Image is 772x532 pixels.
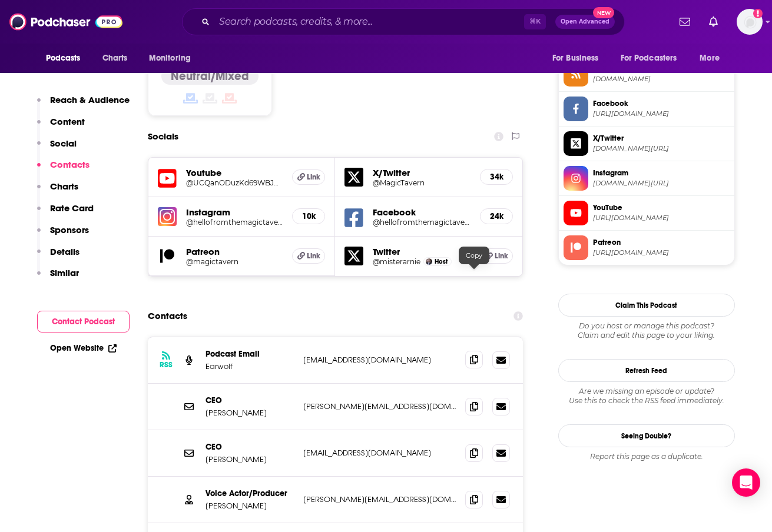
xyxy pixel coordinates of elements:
input: Search podcasts, credits, & more... [214,12,524,31]
span: For Business [552,50,599,66]
span: More [700,50,720,66]
span: Host [435,258,448,265]
p: Reach & Audience [50,94,130,105]
h5: 10k [302,211,315,221]
button: Reach & Audience [37,94,130,116]
span: https://www.facebook.com/hellofromthemagictavern [593,109,730,118]
p: Sponsors [50,224,89,235]
button: Details [37,246,79,268]
p: CEO [206,395,294,405]
a: Seeing Double? [558,424,735,447]
span: YouTube [593,202,730,213]
a: @misterarnie [373,257,420,266]
button: Charts [37,181,78,202]
button: open menu [544,47,614,69]
a: Podchaser - Follow, Share and Rate Podcasts [9,11,122,33]
span: Link [307,251,320,261]
span: ⌘ K [524,14,546,29]
p: [PERSON_NAME] [206,408,294,418]
a: @magictavern [186,257,283,266]
span: Monitoring [149,50,191,66]
button: Refresh Feed [558,359,735,382]
h3: RSS [160,360,173,370]
h5: Youtube [186,167,283,178]
button: Contact Podcast [37,311,130,332]
span: Podcasts [46,50,81,66]
p: [PERSON_NAME] [206,501,294,511]
a: Link [292,169,325,185]
p: [EMAIL_ADDRESS][DOMAIN_NAME] [303,355,456,365]
a: RSS Feed[DOMAIN_NAME] [564,62,730,87]
a: @UCQanODuzKd69WBJmd_6m9Jw [186,178,283,187]
a: @MagicTavern [373,178,471,187]
button: Show profile menu [737,9,763,35]
button: open menu [141,47,206,69]
span: Open Advanced [561,19,609,25]
button: open menu [38,47,96,69]
span: Do you host or manage this podcast? [558,321,735,331]
p: Similar [50,267,79,278]
div: Claim and edit this page to your liking. [558,321,735,340]
p: [PERSON_NAME][EMAIL_ADDRESS][DOMAIN_NAME] [303,494,456,504]
img: Arnie Niekamp [426,258,432,265]
span: Link [495,251,508,261]
span: Instagram [593,168,730,178]
a: @hellofromthemagictavern [373,218,471,227]
a: Link [480,248,513,264]
span: X/Twitter [593,133,730,144]
a: Patreon[URL][DOMAIN_NAME] [564,235,730,260]
div: Open Intercom Messenger [732,468,760,497]
button: Sponsors [37,224,89,246]
h5: X/Twitter [373,167,471,178]
img: iconImage [158,207,177,226]
span: https://www.youtube.com/channel/UCQanODuzKd69WBJmd_6m9Jw [593,214,730,222]
h5: Twitter [373,246,471,257]
h5: Instagram [186,207,283,218]
p: Earwolf [206,361,294,371]
button: open menu [691,47,734,69]
div: Copy [459,247,489,264]
a: @hellofromthemagictavern [186,218,283,227]
p: Podcast Email [206,349,294,359]
h5: 34k [490,172,503,182]
span: Link [307,172,320,182]
a: Charts [95,47,135,69]
a: Instagram[DOMAIN_NAME][URL] [564,166,730,191]
h5: 24k [490,211,503,221]
h2: Contacts [148,305,187,327]
span: For Podcasters [621,50,677,66]
img: User Profile [737,9,763,35]
p: Charts [50,181,78,192]
p: Social [50,138,77,149]
h5: Facebook [373,207,471,218]
p: CEO [206,442,294,452]
span: instagram.com/hellofromthemagictavern [593,179,730,188]
p: Contacts [50,159,90,170]
a: Show notifications dropdown [675,12,695,32]
div: Are we missing an episode or update? Use this to check the RSS feed immediately. [558,387,735,405]
div: Report this page as a duplicate. [558,452,735,461]
h4: Neutral/Mixed [171,69,249,84]
span: Logged in as jennevievef [737,9,763,35]
div: Search podcasts, credits, & more... [182,8,625,35]
span: https://www.patreon.com/magictavern [593,248,730,257]
p: Details [50,246,79,257]
button: open menu [613,47,694,69]
span: Patreon [593,237,730,248]
a: Show notifications dropdown [704,12,723,32]
p: [EMAIL_ADDRESS][DOMAIN_NAME] [303,448,456,458]
h5: Patreon [186,246,283,257]
a: X/Twitter[DOMAIN_NAME][URL] [564,131,730,156]
span: Facebook [593,98,730,109]
span: twitter.com/MagicTavern [593,144,730,153]
a: YouTube[URL][DOMAIN_NAME] [564,201,730,225]
svg: Add a profile image [753,9,763,18]
p: Content [50,116,85,127]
